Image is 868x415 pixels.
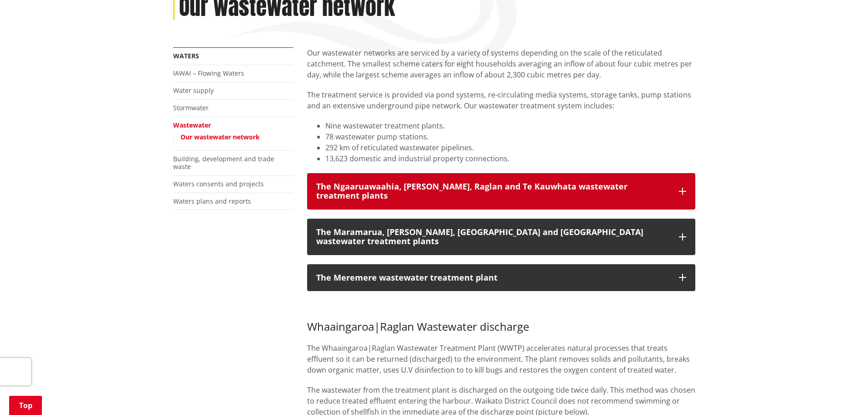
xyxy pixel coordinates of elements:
div: The Maramarua, [PERSON_NAME], [GEOGRAPHIC_DATA] and [GEOGRAPHIC_DATA] wastewater treatment plants [316,228,670,246]
p: The treatment service is provided via pond systems, re-circulating media systems, storage tanks, ... [307,89,695,111]
a: Waters consents and projects [173,179,264,188]
a: Top [9,396,42,415]
li: 13,623 domestic and industrial property connections. [325,153,695,164]
button: The Ngaaruawaahia, [PERSON_NAME], Raglan and Te Kauwhata wastewater treatment plants [307,173,695,210]
a: Stormwater [173,103,209,112]
div: The Meremere wastewater treatment plant [316,273,670,282]
p: Our wastewater networks are serviced by a variety of systems depending on the scale of the reticu... [307,47,695,80]
a: Building, development and trade waste [173,154,274,171]
a: Wastewater [173,121,211,129]
a: Water supply [173,86,214,95]
li: Nine wastewater treatment plants. [325,120,695,131]
a: Our wastewater network [180,133,260,141]
iframe: Messenger Launcher [826,377,859,410]
a: Waters [173,51,199,60]
li: 292 km of reticulated wastewater pipelines. [325,142,695,153]
p: The Whaaingaroa|Raglan Wastewater Treatment Plant (WWTP) accelerates natural processes that treat... [307,343,695,375]
a: IAWAI – Flowing Waters [173,69,244,77]
a: Waters plans and reports [173,197,251,205]
button: The Maramarua, [PERSON_NAME], [GEOGRAPHIC_DATA] and [GEOGRAPHIC_DATA] wastewater treatment plants [307,219,695,255]
li: 78 wastewater pump stations. [325,131,695,142]
div: The Ngaaruawaahia, [PERSON_NAME], Raglan and Te Kauwhata wastewater treatment plants [316,182,670,200]
button: The Meremere wastewater treatment plant [307,264,695,292]
h3: Whaaingaroa|Raglan Wastewater discharge [307,320,695,333]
